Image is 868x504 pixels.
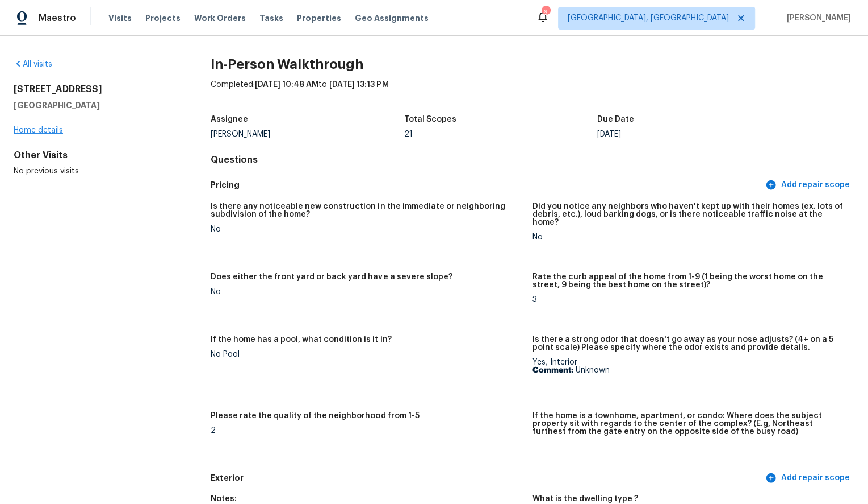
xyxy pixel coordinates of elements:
div: Other Visits [14,150,174,161]
span: Work Orders [194,13,246,24]
span: [DATE] 10:48 AM [255,81,318,89]
h5: Total Scopes [404,115,456,123]
span: Add repair scope [768,471,850,485]
span: Maestro [39,13,76,24]
a: All visits [14,60,52,68]
div: No [532,233,845,241]
h5: Is there any noticeable new construction in the immediate or neighboring subdivision of the home? [211,203,523,218]
div: 3 [532,296,845,304]
h5: Is there a strong odor that doesn't go away as your nose adjusts? (4+ on a 5 point scale) Please ... [532,336,845,352]
h5: Pricing [211,179,763,191]
h2: In-Person Walkthrough [211,59,854,70]
h5: Exterior [211,472,763,484]
div: [PERSON_NAME] [211,130,404,138]
div: Yes, Interior [532,358,845,374]
span: Tasks [259,14,283,22]
h2: [STREET_ADDRESS] [14,84,174,95]
div: [DATE] [597,130,790,138]
h5: If the home is a townhome, apartment, or condo: Where does the subject property sit with regards ... [532,412,845,436]
span: Add repair scope [768,178,850,192]
h5: Please rate the quality of the neighborhood from 1-5 [211,412,419,420]
a: Home details [14,126,63,134]
b: Comment: [532,366,573,374]
h5: Does either the front yard or back yard have a severe slope? [211,273,452,281]
span: Visits [108,13,132,24]
span: Geo Assignments [355,13,429,24]
div: No [211,288,523,296]
div: 21 [404,130,597,138]
h5: Did you notice any neighbors who haven't kept up with their homes (ex. lots of debris, etc.), lou... [532,203,845,226]
div: 2 [211,427,523,435]
span: [GEOGRAPHIC_DATA], [GEOGRAPHIC_DATA] [568,13,729,24]
button: Add repair scope [763,468,854,489]
div: Completed: to [211,79,854,109]
h5: What is the dwelling type ? [532,495,638,503]
span: Properties [297,13,341,24]
div: 6 [542,7,550,18]
div: No [211,225,523,233]
p: Unknown [532,366,845,374]
div: No Pool [211,350,523,358]
h5: Assignee [211,115,248,123]
span: [DATE] 13:13 PM [329,81,388,89]
h5: Notes: [211,495,237,503]
span: [PERSON_NAME] [782,13,851,24]
h4: Questions [211,154,854,166]
h5: Due Date [597,115,634,123]
span: No previous visits [14,167,79,175]
h5: Rate the curb appeal of the home from 1-9 (1 being the worst home on the street, 9 being the best... [532,273,845,289]
span: Projects [145,13,181,24]
button: Add repair scope [763,175,854,196]
h5: [GEOGRAPHIC_DATA] [14,100,174,111]
h5: If the home has a pool, what condition is it in? [211,336,391,344]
